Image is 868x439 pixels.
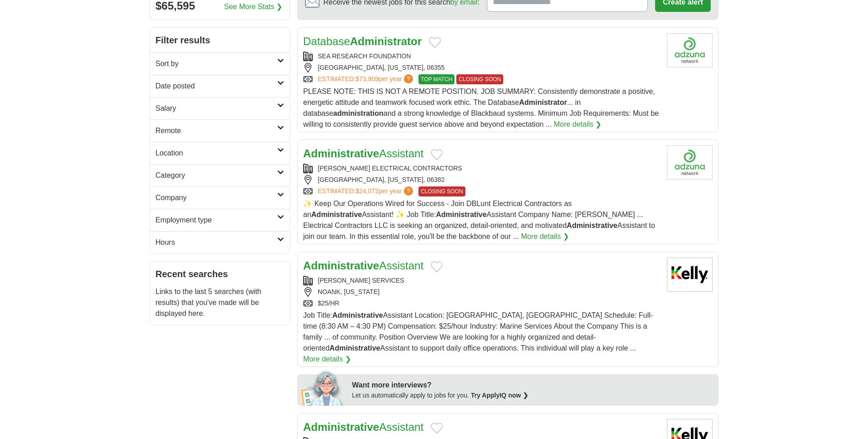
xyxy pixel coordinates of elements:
div: Let us automatically apply to jobs for you. [352,391,713,400]
span: $24,072 [356,187,379,195]
h2: Remote [155,125,277,136]
h2: Company [155,192,277,203]
span: $73,809 [356,75,379,83]
h2: Category [155,170,277,181]
img: Company logo [667,33,713,67]
a: Try ApplyIQ now ❯ [471,392,528,399]
div: SEA RESEARCH FOUNDATION [303,52,660,61]
h2: Date posted [155,81,277,92]
strong: Administrative [436,211,486,218]
a: Company [150,186,289,209]
div: NOANK, [US_STATE] [303,287,660,297]
img: apply-iq-scientist.png [301,369,345,406]
strong: Administrator [519,98,567,106]
div: $25/HR [303,299,660,308]
span: TOP MATCH [418,74,455,84]
div: [GEOGRAPHIC_DATA], [US_STATE], 06382 [303,175,660,185]
a: DatabaseAdministrator [303,35,422,47]
a: More details ❯ [554,119,602,130]
div: [PERSON_NAME] ELECTRICAL CONTRACTORS [303,164,660,173]
div: [GEOGRAPHIC_DATA], [US_STATE], 06355 [303,63,660,72]
a: Hours [150,231,289,253]
a: AdministrativeAssistant [303,259,424,272]
a: AdministrativeAssistant [303,421,424,433]
a: Sort by [150,52,289,75]
a: AdministrativeAssistant [303,147,424,160]
a: ESTIMATED:$24,072per year? [318,186,415,196]
span: CLOSING SOON [456,74,503,84]
h2: Filter results [150,28,289,52]
a: See More Stats ❯ [224,1,283,12]
strong: Administrative [332,311,383,319]
span: ? [404,186,413,196]
img: Company logo [667,145,713,180]
strong: Administrative [330,344,380,352]
button: Add to favorite jobs [431,261,443,272]
img: Kelly Services logo [667,258,713,292]
h2: Employment type [155,215,277,226]
a: [PERSON_NAME] SERVICES [318,277,404,284]
strong: Administrative [311,211,362,218]
strong: Administrative [303,259,379,272]
strong: Administrative [567,222,617,229]
span: ? [404,74,413,83]
a: More details ❯ [303,354,351,365]
a: Remote [150,119,289,142]
a: Date posted [150,75,289,97]
a: Category [150,164,289,186]
strong: Administrator [350,35,422,47]
div: Want more interviews? [352,380,713,391]
button: Add to favorite jobs [431,149,443,160]
span: ✨ Keep Our Operations Wired for Success - Join DBLunt Electrical Contractors as an Assistant! ✨ J... [303,200,655,240]
a: ESTIMATED:$73,809per year? [318,74,415,84]
a: Location [150,142,289,164]
span: CLOSING SOON [418,186,465,196]
h2: Sort by [155,58,277,69]
p: Links to the last 5 searches (with results) that you've made will be displayed here. [155,286,284,319]
h2: Salary [155,103,277,114]
a: Employment type [150,209,289,231]
h2: Hours [155,237,277,248]
span: PLEASE NOTE: THIS IS NOT A REMOTE POSITION. JOB SUMMARY: Consistently demonstrate a positive, ene... [303,88,659,128]
button: Add to favorite jobs [429,37,441,48]
strong: administration [333,109,383,117]
h2: Location [155,148,277,159]
a: More details ❯ [521,231,569,242]
strong: Administrative [303,421,379,433]
button: Add to favorite jobs [431,423,443,434]
strong: Administrative [303,147,379,160]
a: Salary [150,97,289,119]
span: Job Title: Assistant Location: [GEOGRAPHIC_DATA], [GEOGRAPHIC_DATA] Schedule: Full-time (8:30 AM ... [303,311,653,352]
h2: Recent searches [155,267,284,281]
